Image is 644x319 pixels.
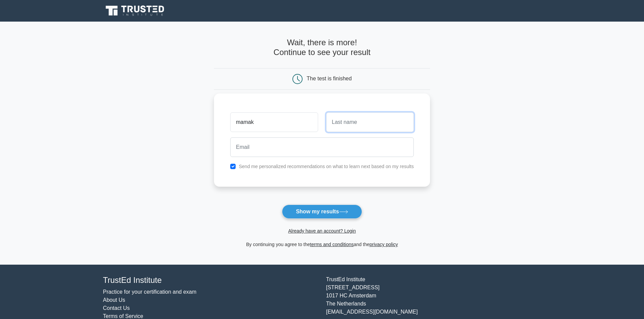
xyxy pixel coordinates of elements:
[282,205,362,219] button: Show my results
[239,164,414,169] label: Send me personalized recommendations on what to learn next based on my results
[103,313,143,319] a: Terms of Service
[214,38,430,57] h4: Wait, there is more! Continue to see your result
[369,242,398,247] a: privacy policy
[326,112,414,132] input: Last name
[103,305,130,311] a: Contact Us
[103,275,318,285] h4: TrustEd Institute
[288,228,356,234] a: Already have an account? Login
[103,289,197,295] a: Practice for your certification and exam
[310,242,354,247] a: terms and conditions
[210,240,434,248] div: By continuing you agree to the and the
[307,76,352,81] div: The test is finished
[103,297,125,303] a: About Us
[230,112,318,132] input: First name
[230,137,414,157] input: Email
